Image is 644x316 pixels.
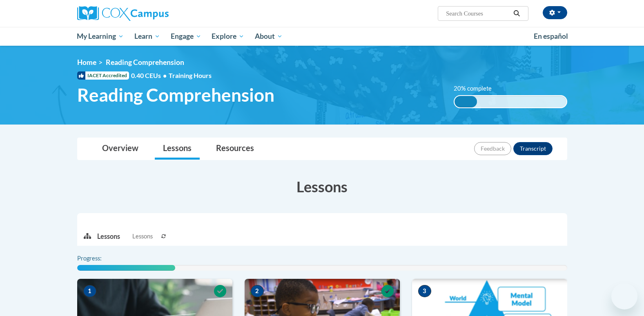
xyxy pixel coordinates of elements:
span: En español [534,32,568,40]
label: 20% complete [454,84,501,93]
img: Cox Campus [77,6,169,21]
span: Reading Comprehension [77,84,274,106]
a: Cox Campus [77,6,232,21]
button: Account Settings [543,6,567,19]
button: Search [510,9,523,18]
h3: Lessons [77,176,567,197]
iframe: Button to launch messaging window [611,283,637,309]
p: Lessons [97,232,120,241]
a: Explore [206,27,250,46]
span: Engage [171,31,201,41]
span: IACET Accredited [77,71,129,80]
span: My Learning [77,31,124,41]
span: Reading Comprehension [106,58,184,67]
a: Learn [129,27,165,46]
span: Training Hours [169,71,212,79]
div: 20% complete [455,96,477,107]
span: About [255,31,283,41]
button: Transcript [513,142,553,155]
span: 2 [251,285,264,297]
button: Feedback [474,142,511,155]
span: Lessons [132,232,153,241]
a: My Learning [72,27,129,46]
span: 0.40 CEUs [131,71,169,80]
a: Resources [208,138,262,160]
a: Lessons [155,138,200,160]
span: 1 [83,285,96,297]
a: Home [77,58,96,67]
a: Overview [94,138,147,160]
div: Main menu [65,27,579,46]
a: About [250,27,288,46]
span: Explore [212,31,244,41]
span: 3 [418,285,431,297]
span: • [163,71,167,79]
a: Engage [165,27,207,46]
label: Progress: [77,254,124,263]
a: En español [528,28,573,45]
span: Learn [134,31,160,41]
input: Search Courses [445,9,510,18]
